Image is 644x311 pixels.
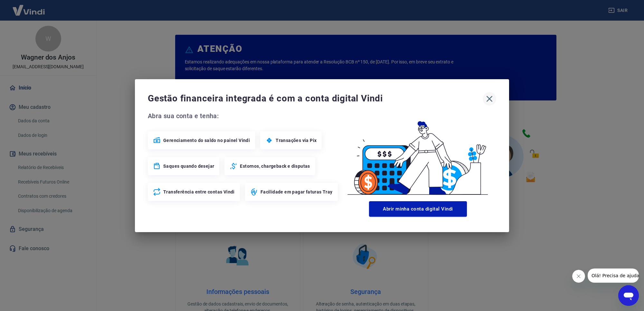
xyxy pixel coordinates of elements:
[163,137,250,144] span: Gerenciamento do saldo no painel Vindi
[240,163,310,169] span: Estornos, chargeback e disputas
[618,285,639,306] iframe: Botão para abrir a janela de mensagens
[4,5,54,10] span: Olá! Precisa de ajuda?
[572,270,585,283] iframe: Fechar mensagem
[163,163,214,169] span: Saques quando desejar
[148,92,483,105] span: Gestão financeira integrada é com a conta digital Vindi
[260,189,333,195] span: Facilidade em pagar faturas Tray
[276,137,317,144] span: Transações via Pix
[369,201,467,217] button: Abrir minha conta digital Vindi
[148,111,340,121] span: Abra sua conta e tenha:
[588,269,639,283] iframe: Mensagem da empresa
[340,111,496,199] img: Good Billing
[163,189,235,195] span: Transferência entre contas Vindi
